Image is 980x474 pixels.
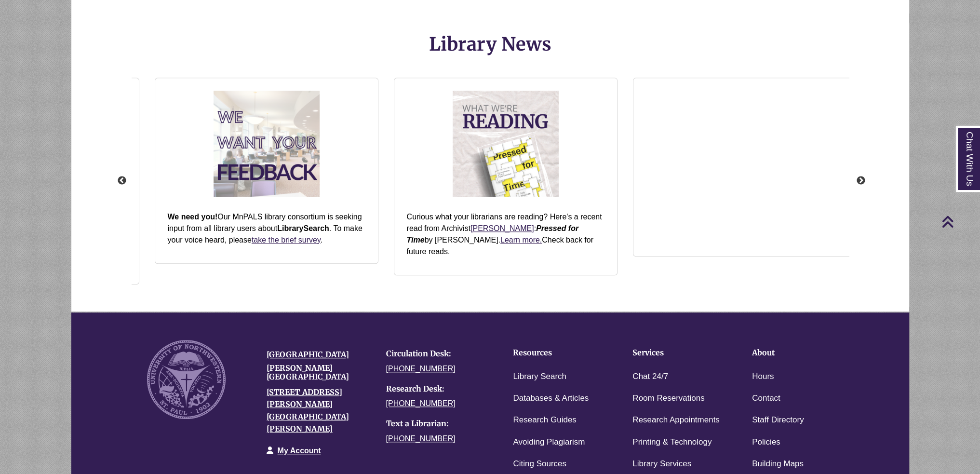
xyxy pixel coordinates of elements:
[752,370,774,384] a: Hours
[267,387,349,434] a: [STREET_ADDRESS][PERSON_NAME][GEOGRAPHIC_DATA][PERSON_NAME]
[632,413,720,427] a: Research Appointments
[513,457,566,471] a: Citing Sources
[632,370,668,384] a: Chat 24/7
[470,224,534,232] a: [PERSON_NAME]
[752,392,780,406] a: Contact
[513,349,603,357] h4: Resources
[632,349,722,357] h4: Services
[267,350,349,359] a: [GEOGRAPHIC_DATA]
[277,224,329,232] strong: LibrarySearch
[752,349,842,357] h4: About
[752,435,780,449] a: Policies
[407,211,604,257] p: Curious what your librarians are reading? Here's a recent read from Archivist : by [PERSON_NAME]....
[513,435,585,449] a: Avoiding Plagiarism
[407,224,579,244] strong: Pressed for Time
[386,420,491,428] h4: Text a Librarian:
[752,413,804,427] a: Staff Directory
[386,385,491,393] h4: Research Desk:
[209,86,324,202] img: Survey Link
[448,86,564,202] img: Catalog entry
[386,399,456,407] a: [PHONE_NUMBER]
[632,435,712,449] a: Printing & Technology
[500,236,542,244] a: Learn more.
[513,413,576,427] a: Research Guides
[632,457,691,471] a: Library Services
[168,213,218,221] strong: We need you!
[941,215,978,228] a: Back to Top
[386,365,456,373] a: [PHONE_NUMBER]
[513,370,566,384] a: Library Search
[168,211,365,246] p: Our MnPALS library consortium is seeking input from all library users about . To make your voice ...
[147,340,226,419] img: UNW seal
[117,176,127,186] button: Previous
[267,364,372,381] h4: [PERSON_NAME][GEOGRAPHIC_DATA]
[278,447,321,455] a: My Account
[386,434,456,443] a: [PHONE_NUMBER]
[752,457,804,471] a: Building Maps
[429,33,551,55] span: Library News
[252,236,321,244] a: take the brief survey
[632,392,704,406] a: Room Reservations
[386,350,491,358] h4: Circulation Desk:
[856,176,866,186] button: Next
[513,392,589,406] a: Databases & Articles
